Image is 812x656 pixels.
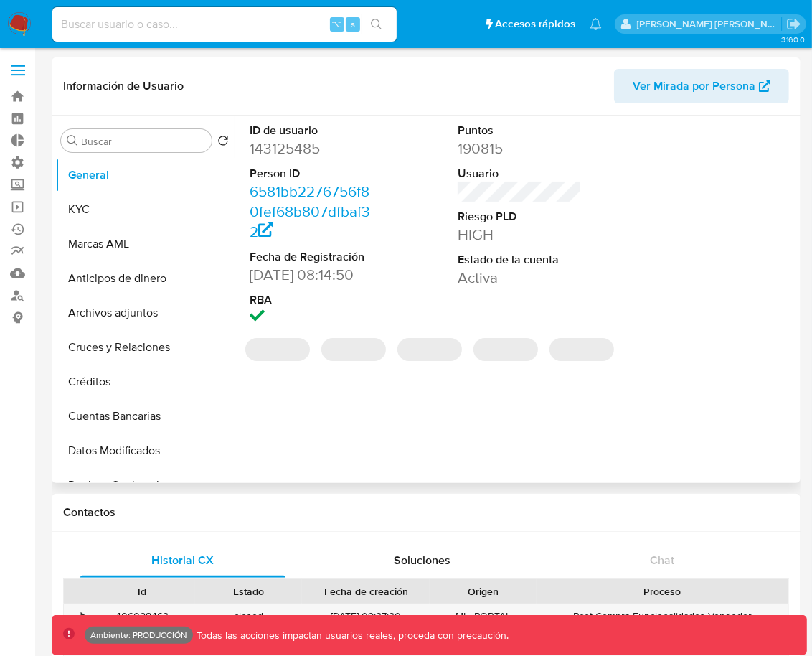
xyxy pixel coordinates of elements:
[99,584,185,599] div: Id
[495,17,575,32] span: Accesos rápidos
[633,69,755,103] span: Ver Mirada por Persona
[351,17,355,31] span: s
[52,15,397,34] input: Buscar usuario o caso...
[55,399,235,434] button: Cuentas Bancarias
[312,584,420,599] div: Fecha de creación
[590,18,602,30] a: Notificaciones
[55,227,235,261] button: Marcas AML
[81,609,85,623] div: •
[614,69,789,103] button: Ver Mirada por Persona
[90,632,187,638] p: Ambiente: PRODUCCIÓN
[458,252,582,268] dt: Estado de la cuenta
[786,17,801,32] a: Salir
[250,181,370,242] a: 6581bb2276756f80fef68b807dfbaf32
[458,209,582,225] dt: Riesgo PLD
[458,139,582,159] dd: 190815
[195,604,301,628] div: closed
[430,604,536,628] div: ML_PORTAL
[55,468,235,502] button: Devices Geolocation
[250,166,374,182] dt: Person ID
[302,604,430,628] div: [DATE] 09:37:30
[250,249,374,265] dt: Fecha de Registración
[55,434,235,468] button: Datos Modificados
[547,584,778,599] div: Proceso
[362,14,391,34] button: search-icon
[81,135,206,148] input: Buscar
[537,604,788,628] div: Post Compra Funcionalidades Vendedor
[440,584,526,599] div: Origen
[397,338,462,361] span: ‌
[473,338,538,361] span: ‌
[458,123,582,139] dt: Puntos
[321,338,386,361] span: ‌
[458,268,582,288] dd: Activa
[245,338,310,361] span: ‌
[458,225,582,245] dd: HIGH
[394,552,450,568] span: Soluciones
[637,17,782,31] p: mauro.ibarra@mercadolibre.com
[549,338,614,361] span: ‌
[63,79,184,93] h1: Información de Usuario
[151,552,214,568] span: Historial CX
[331,17,342,31] span: ⌥
[55,296,235,330] button: Archivos adjuntos
[250,139,374,159] dd: 143125485
[250,265,374,285] dd: [DATE] 08:14:50
[55,261,235,296] button: Anticipos de dinero
[89,604,195,628] div: 406028463
[55,365,235,399] button: Créditos
[55,330,235,365] button: Cruces y Relaciones
[55,192,235,227] button: KYC
[217,135,229,151] button: Volver al orden por defecto
[193,629,509,642] p: Todas las acciones impactan usuarios reales, proceda con precaución.
[205,584,291,599] div: Estado
[250,123,374,139] dt: ID de usuario
[55,158,235,192] button: General
[250,292,374,308] dt: RBA
[458,166,582,182] dt: Usuario
[650,552,674,568] span: Chat
[67,135,78,146] button: Buscar
[63,505,789,520] h1: Contactos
